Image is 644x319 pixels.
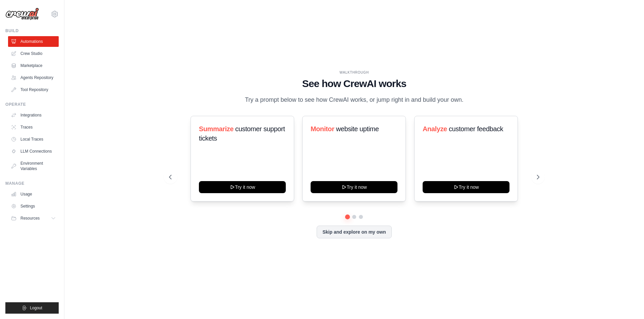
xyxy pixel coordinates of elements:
[8,48,59,59] a: Crew Studio
[20,216,40,221] span: Resources
[449,125,503,133] span: customer feedback
[8,213,59,224] button: Resources
[5,302,59,314] button: Logout
[199,125,233,133] span: Summarize
[317,226,391,238] button: Skip and explore on my own
[169,70,539,75] div: WALKTHROUGH
[199,181,286,193] button: Try it now
[169,78,539,90] h1: See how CrewAI works
[5,8,39,20] img: Logo
[199,125,285,142] span: customer support tickets
[423,181,509,193] button: Try it now
[311,181,397,193] button: Try it now
[8,36,59,47] a: Automations
[5,181,59,186] div: Manage
[8,60,59,71] a: Marketplace
[5,28,59,33] div: Build
[311,125,334,133] span: Monitor
[241,95,467,105] p: Try a prompt below to see how CrewAI works, or jump right in and build your own.
[8,158,59,174] a: Environment Variables
[30,305,42,311] span: Logout
[423,125,447,133] span: Analyze
[8,72,59,83] a: Agents Repository
[8,134,59,145] a: Local Traces
[336,125,379,133] span: website uptime
[8,84,59,95] a: Tool Repository
[8,122,59,133] a: Traces
[8,201,59,212] a: Settings
[8,189,59,200] a: Usage
[8,146,59,157] a: LLM Connections
[5,102,59,107] div: Operate
[8,110,59,121] a: Integrations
